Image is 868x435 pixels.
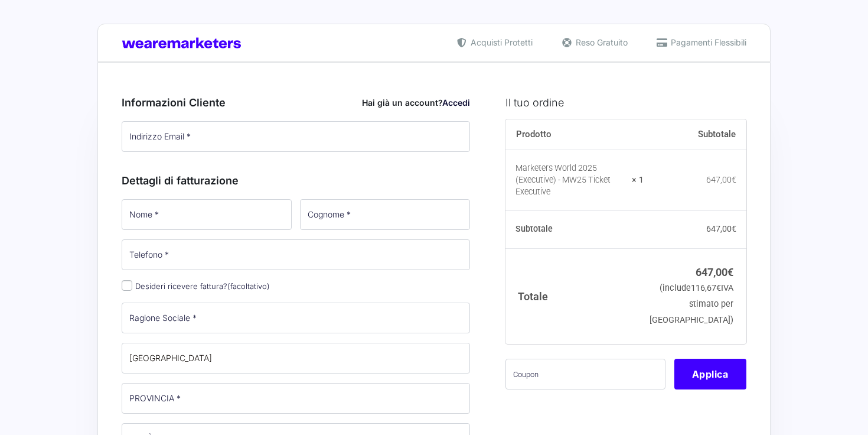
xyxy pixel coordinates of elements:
th: Subtotale [644,119,746,150]
span: 116,67 [691,283,721,293]
span: € [732,224,736,233]
td: Marketers World 2025 (Executive) - MW25 Ticket Executive [505,150,644,211]
span: Reso Gratuito [573,36,628,48]
input: PROVINCIA * [122,383,470,414]
span: Acquisti Protetti [468,36,533,48]
input: Nome * [122,199,292,230]
input: Ragione Sociale * [122,303,470,333]
span: € [732,175,736,184]
h3: Informazioni Cliente [122,95,470,111]
bdi: 647,00 [696,266,733,278]
h3: Dettagli di fatturazione [122,173,470,189]
input: Telefono * [122,239,470,270]
a: Accedi [442,98,470,108]
h3: Il tuo ordine [505,95,746,111]
bdi: 647,00 [706,175,736,184]
small: (include IVA stimato per [GEOGRAPHIC_DATA]) [650,283,733,325]
th: Totale [505,248,644,343]
span: € [716,283,721,293]
span: € [727,266,733,278]
button: Applica [674,359,746,389]
input: Indirizzo Email * [122,121,470,152]
span: Pagamenti Flessibili [668,36,746,48]
input: Desideri ricevere fattura?(facoltativo) [122,280,132,291]
input: Coupon [505,359,665,389]
label: Desideri ricevere fattura? [122,281,270,291]
th: Subtotale [505,211,644,249]
th: Prodotto [505,119,644,150]
strong: × 1 [632,174,644,186]
bdi: 647,00 [706,224,736,233]
div: Hai già un account? [362,96,470,109]
span: (facoltativo) [227,281,270,291]
input: Cognome * [300,199,470,230]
